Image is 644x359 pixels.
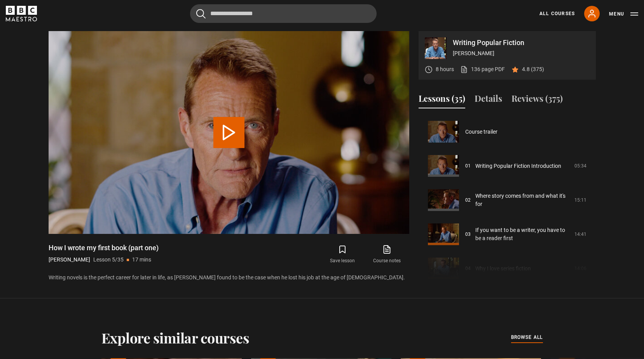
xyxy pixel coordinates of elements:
[475,92,502,108] button: Details
[511,333,543,342] a: browse all
[475,162,561,170] a: Writing Popular Fiction Introduction
[539,10,575,17] a: All Courses
[101,329,250,346] h2: Explore similar courses
[49,243,159,253] h1: How I wrote my first book (part one)
[511,333,543,341] span: browse all
[460,65,505,73] a: 136 page PDF
[609,10,638,18] button: Toggle navigation
[6,6,37,21] svg: BBC Maestro
[365,243,409,266] a: Course notes
[453,49,590,58] p: [PERSON_NAME]
[49,31,409,234] video-js: Video Player
[213,117,244,148] button: Play Lesson How I wrote my first book (part one)
[49,274,409,282] p: Writing novels is the perfect career for later in life, as [PERSON_NAME] found to be the case whe...
[522,65,544,73] p: 4.8 (375)
[190,4,377,23] input: Search
[49,256,90,264] p: [PERSON_NAME]
[320,243,365,266] button: Save lesson
[419,92,465,108] button: Lessons (35)
[453,39,590,46] p: Writing Popular Fiction
[465,128,497,136] a: Course trailer
[475,192,570,208] a: Where story comes from and what it's for
[436,65,454,73] p: 8 hours
[511,92,563,108] button: Reviews (375)
[93,256,124,264] p: Lesson 5/35
[196,9,206,19] button: Submit the search query
[475,226,570,242] a: If you want to be a writer, you have to be a reader first
[132,256,151,264] p: 17 mins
